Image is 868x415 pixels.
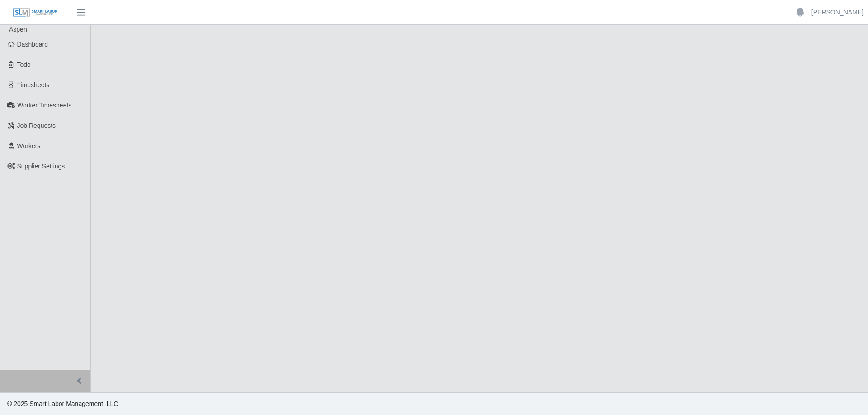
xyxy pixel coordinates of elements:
a: [PERSON_NAME] [811,8,863,17]
span: Supplier Settings [17,163,65,170]
span: © 2025 Smart Labor Management, LLC [7,400,118,407]
img: SLM Logo [13,8,58,18]
span: Timesheets [17,81,50,89]
span: Todo [17,61,31,68]
span: Workers [17,142,41,149]
span: Worker Timesheets [17,102,71,109]
span: Aspen [9,26,27,33]
span: Dashboard [17,41,48,48]
span: Job Requests [17,122,56,129]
